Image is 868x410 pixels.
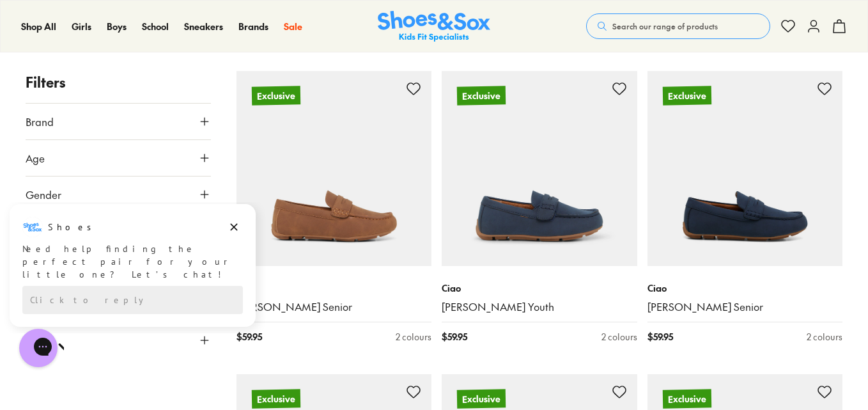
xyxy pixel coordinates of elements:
p: Ciao [442,281,637,295]
button: Gender [26,177,211,212]
a: Shoes & Sox [378,11,490,42]
a: Boys [107,20,127,33]
a: [PERSON_NAME] Youth [442,300,637,314]
a: Shop All [21,20,56,33]
p: Exclusive [662,86,711,105]
a: Exclusive [647,71,843,267]
div: Reply to the campaigns [22,84,243,112]
span: Gender [26,187,61,202]
div: 2 colours [807,330,842,343]
span: Search our range of products [612,20,718,32]
div: Need help finding the perfect pair for your little one? Let’s chat! [22,40,243,79]
span: $ 59.95 [647,330,673,343]
button: Age [26,140,211,176]
a: [PERSON_NAME] Senior [236,300,432,314]
span: $ 59.95 [442,330,467,343]
a: Girls [72,20,91,33]
span: Brand [26,114,54,129]
div: 2 colours [601,330,637,343]
button: Search our range of products [586,13,770,39]
span: $ 59.95 [236,330,262,343]
p: Filters [26,72,211,93]
p: Exclusive [457,86,506,105]
p: Ciao [236,281,432,295]
a: Brands [238,20,268,33]
a: Exclusive [442,71,637,267]
div: 2 colours [396,330,431,343]
img: Shoes logo [22,15,43,35]
p: Exclusive [251,86,300,105]
a: Sneakers [184,20,223,33]
img: SNS_Logo_Responsive.svg [378,11,490,42]
button: Dismiss campaign [225,16,243,34]
p: Exclusive [251,390,300,409]
p: Ciao [647,281,843,295]
a: School [142,20,169,33]
button: Brand [26,104,211,139]
button: Size [26,322,211,358]
p: Exclusive [662,390,711,409]
p: Exclusive [457,390,506,409]
a: Sale [284,20,302,33]
a: [PERSON_NAME] Senior [647,300,843,314]
div: Message from Shoes. Need help finding the perfect pair for your little one? Let’s chat! [10,15,256,79]
a: Exclusive [236,71,432,267]
iframe: Gorgias live chat messenger [13,324,64,372]
span: Age [26,150,45,166]
div: Campaign message [10,2,256,125]
h3: Shoes [48,19,98,31]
